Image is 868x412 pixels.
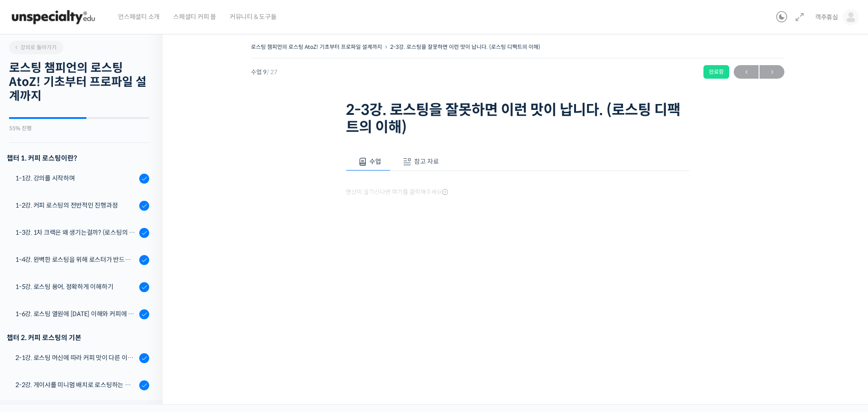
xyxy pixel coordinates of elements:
[414,157,439,166] span: 참고 자료
[15,173,137,183] div: 1-1강. 강의를 시작하며
[15,309,137,319] div: 1-6강. 로스팅 열원에 [DATE] 이해와 커피에 미치는 영향
[251,69,278,75] span: 수업 9
[15,227,137,237] div: 1-3강. 1차 크랙은 왜 생기는걸까? (로스팅의 물리적, 화학적 변화)
[7,152,149,164] h3: 챕터 1. 커피 로스팅이란?
[759,65,784,79] a: 다음→
[703,65,729,79] div: 완료함
[15,255,137,265] div: 1-4강. 완벽한 로스팅을 위해 로스터가 반드시 갖춰야 할 것 (로스팅 목표 설정하기)
[9,41,63,54] a: 강의로 돌아가기
[759,66,784,78] span: →
[15,200,137,210] div: 1-2강. 커피 로스팅의 전반적인 진행과정
[9,126,149,131] div: 55% 진행
[267,68,278,76] span: / 27
[369,157,381,166] span: 수업
[815,13,838,21] span: 객주휴심
[346,189,448,196] span: 영상이 끊기신다면 여기를 클릭해주세요
[15,282,137,292] div: 1-5강. 로스팅 용어, 정확하게 이해하기
[14,44,57,51] span: 강의로 돌아가기
[390,43,540,50] a: 2-3강. 로스팅을 잘못하면 이런 맛이 납니다. (로스팅 디팩트의 이해)
[734,65,759,79] a: ←이전
[7,331,149,344] div: 챕터 2. 커피 로스팅의 기본
[15,353,137,363] div: 2-1강. 로스팅 머신에 따라 커피 맛이 다른 이유 (로스팅 머신의 매커니즘과 열원)
[9,61,149,104] h2: 로스팅 챔피언의 로스팅 AtoZ! 기초부터 프로파일 설계까지
[734,66,759,78] span: ←
[251,43,382,50] a: 로스팅 챔피언의 로스팅 AtoZ! 기초부터 프로파일 설계까지
[346,101,689,136] h1: 2-3강. 로스팅을 잘못하면 이런 맛이 납니다. (로스팅 디팩트의 이해)
[15,380,137,390] div: 2-2강. 게이샤를 미니멈 배치로 로스팅하는 이유 (로스터기 용량과 배치 사이즈)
